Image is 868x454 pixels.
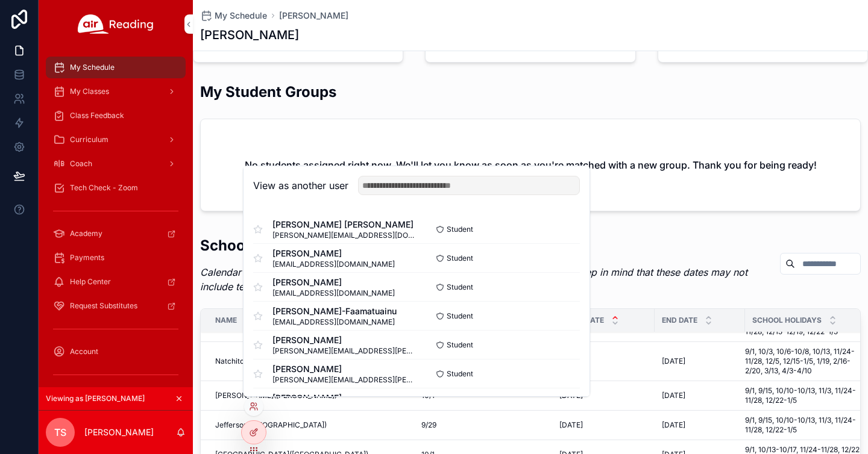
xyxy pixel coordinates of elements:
a: My Schedule [46,57,186,78]
span: [PERSON_NAME] [272,392,417,404]
span: TS [54,425,66,440]
span: Student [447,340,473,350]
span: Jefferson([GEOGRAPHIC_DATA]) [215,420,327,430]
span: [DATE] [662,391,685,400]
p: [PERSON_NAME] [84,426,154,438]
a: Request Substitutes [46,295,186,317]
span: Tech Check - Zoom [70,183,138,193]
span: [DATE] [662,420,685,430]
span: 9/29 [421,420,436,430]
a: My Classes [46,81,186,102]
span: Student [447,369,473,379]
span: Curriculum [70,135,108,145]
span: Academy [70,229,102,238]
span: Student [447,225,473,234]
span: Student [447,253,473,263]
span: Help Center [70,277,111,287]
a: Account [46,341,186,362]
span: [EMAIL_ADDRESS][DOMAIN_NAME] [272,317,397,327]
a: Curriculum [46,129,186,151]
a: Payments [46,247,186,269]
span: [PERSON_NAME] [272,247,395,260]
span: Student [447,282,473,292]
a: Class Feedback [46,105,186,126]
img: App logo [78,14,154,34]
span: [PERSON_NAME][EMAIL_ADDRESS][DOMAIN_NAME] [272,231,417,240]
h2: No students assigned right now. We'll let you know as soon as you're matched with a new group. Th... [245,158,817,172]
span: [EMAIL_ADDRESS][DOMAIN_NAME] [272,288,395,298]
span: [EMAIL_ADDRESS][DOMAIN_NAME] [272,260,395,269]
span: [PERSON_NAME]-Faamatuainu [272,305,397,317]
span: 9/1, 9/15, 10/10-10/13, 11/3, 11/24-11/28, 12/22-1/5 [745,386,863,405]
a: Tech Check - Zoom [46,177,186,199]
a: Help Center [46,271,186,293]
h1: [PERSON_NAME] [200,26,299,43]
a: Coach [46,153,186,175]
span: [PERSON_NAME][EMAIL_ADDRESS][PERSON_NAME][DOMAIN_NAME] [272,375,417,385]
span: My Classes [70,87,109,96]
span: Viewing as [PERSON_NAME] [46,394,145,403]
span: Class Feedback [70,111,124,120]
h2: View as another user [253,178,348,193]
span: End Date [662,316,697,325]
span: [PERSON_NAME] [272,363,417,375]
span: Account [70,347,98,356]
a: Academy [46,223,186,244]
span: Student [447,311,473,321]
span: [DATE] [559,420,583,430]
a: [PERSON_NAME] [279,10,348,22]
span: [PERSON_NAME][EMAIL_ADDRESS][PERSON_NAME][DOMAIN_NAME] [272,346,417,356]
span: Natchitoches([PERSON_NAME][GEOGRAPHIC_DATA]) [215,356,398,366]
h2: School Calendar [200,235,770,255]
a: My Schedule [200,10,267,22]
span: [PERSON_NAME] [272,334,417,346]
span: 9/1, 10/3, 10/6-10/8, 10/13, 11/24-11/28, 12/5, 12/15-1/5, 1/19, 2/16-2/20, 3/13, 4/3-4/10 [745,347,863,376]
span: [PERSON_NAME]([PERSON_NAME]) [215,391,337,400]
span: My Schedule [70,63,115,72]
span: My Schedule [215,10,267,22]
span: [PERSON_NAME] [272,276,395,288]
div: scrollable content [39,48,193,387]
h2: My Student Groups [200,82,336,102]
span: Coach [70,159,92,169]
em: Calendar Disclaimer: We do our best to plan around school schedules, but please keep in mind that... [200,266,747,293]
span: [PERSON_NAME] [PERSON_NAME] [272,219,417,231]
span: Payments [70,253,104,263]
span: [DATE] [662,356,685,366]
span: 9/1, 9/15, 10/10-10/13, 11/3, 11/24-11/28, 12/22-1/5 [745,415,863,435]
span: Request Substitutes [70,301,137,311]
span: School Holidays [752,316,822,325]
span: Name [215,316,237,325]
